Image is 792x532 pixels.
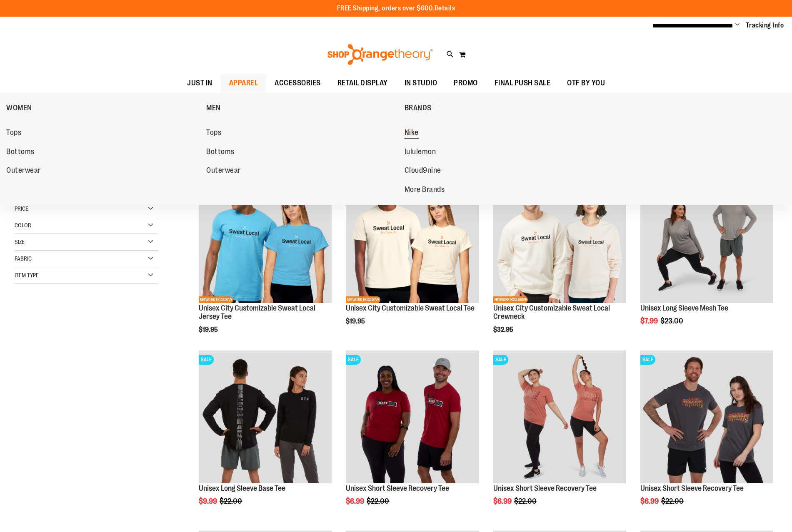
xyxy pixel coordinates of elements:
[199,296,233,303] span: NETWORK EXCLUSIVE
[6,128,21,139] span: Tops
[199,355,214,365] span: SALE
[405,128,419,139] span: Nike
[187,74,212,92] span: JUST IN
[179,74,221,93] a: JUST IN
[640,317,659,325] span: $7.99
[342,166,483,346] div: product
[346,351,479,483] img: Product image for Unisex SS Recovery Tee
[454,74,478,92] span: PROMO
[661,497,685,505] span: $22.00
[15,222,31,229] span: Color
[346,304,475,312] a: Unisex City Customizable Sweat Local Tee
[640,170,773,303] img: Unisex Long Sleeve Mesh Tee primary image
[15,205,28,212] span: Price
[199,351,332,483] img: Product image for Unisex Long Sleeve Base Tee
[275,74,321,92] span: ACCESSORIES
[199,484,285,492] a: Unisex Long Sleeve Base Tee
[493,170,626,304] a: Image of Unisex City Customizable NuBlend CrewneckNEWNETWORK EXCLUSIVE
[266,74,329,93] a: ACCESSORIES
[346,318,366,325] span: $19.95
[337,74,388,92] span: RETAIL DISPLAY
[405,104,432,114] span: BRANDS
[199,497,218,505] span: $9.99
[15,239,25,245] span: Size
[6,104,32,114] span: WOMEN
[6,147,35,158] span: Bottoms
[493,484,597,492] a: Unisex Short Sleeve Recovery Tee
[495,74,551,92] span: FINAL PUSH SALE
[735,21,740,30] button: Account menu
[640,484,744,492] a: Unisex Short Sleeve Recovery Tee
[199,304,315,321] a: Unisex City Customizable Sweat Local Jersey Tee
[435,5,455,12] a: Details
[342,346,483,527] div: product
[206,125,396,140] a: Tops
[493,170,626,303] img: Image of Unisex City Customizable NuBlend Crewneck
[640,304,728,312] a: Unisex Long Sleeve Mesh Tee
[346,355,361,365] span: SALE
[567,74,605,92] span: OTF BY YOU
[206,104,221,114] span: MEN
[199,170,332,303] img: Unisex City Customizable Fine Jersey Tee
[206,163,396,178] a: Outerwear
[489,166,630,355] div: product
[206,144,396,159] a: Bottoms
[206,147,235,158] span: Bottoms
[206,97,400,119] a: MEN
[199,326,219,333] span: $19.95
[206,166,241,177] span: Outerwear
[405,166,441,177] span: Cloud9nine
[445,74,486,93] a: PROMO
[640,170,773,304] a: Unisex Long Sleeve Mesh Tee primary imageSALE
[640,351,773,483] img: Product image for Unisex Short Sleeve Recovery Tee
[396,74,446,93] a: IN STUDIO
[15,255,32,262] span: Fabric
[220,497,243,505] span: $22.00
[346,170,479,303] img: Image of Unisex City Customizable Very Important Tee
[405,185,445,196] span: More Brands
[640,497,660,505] span: $6.99
[346,170,479,304] a: Image of Unisex City Customizable Very Important TeeNEWNETWORK EXCLUSIVE
[640,355,655,365] span: SALE
[346,484,449,492] a: Unisex Short Sleeve Recovery Tee
[405,97,600,119] a: BRANDS
[493,296,528,303] span: NETWORK EXCLUSIVE
[746,21,784,30] a: Tracking Info
[199,351,332,485] a: Product image for Unisex Long Sleeve Base TeeSALE
[346,296,380,303] span: NETWORK EXCLUSIVE
[493,497,513,505] span: $6.99
[195,346,336,527] div: product
[229,74,258,92] span: APPAREL
[195,166,336,355] div: product
[15,272,39,278] span: Item Type
[493,355,508,365] span: SALE
[346,497,365,505] span: $6.99
[660,317,685,325] span: $23.00
[514,497,538,505] span: $22.00
[6,97,202,119] a: WOMEN
[405,147,436,158] span: lululemon
[199,170,332,304] a: Unisex City Customizable Fine Jersey TeeNEWNETWORK EXCLUSIVE
[337,4,455,13] p: FREE Shipping, orders over $600.
[346,351,479,485] a: Product image for Unisex SS Recovery TeeSALE
[559,74,613,93] a: OTF BY YOU
[486,74,559,93] a: FINAL PUSH SALE
[493,351,626,485] a: Product image for Unisex Short Sleeve Recovery TeeSALE
[493,351,626,483] img: Product image for Unisex Short Sleeve Recovery Tee
[489,346,630,527] div: product
[6,166,41,177] span: Outerwear
[326,44,434,65] img: Shop Orangetheory
[640,351,773,485] a: Product image for Unisex Short Sleeve Recovery TeeSALE
[493,304,610,321] a: Unisex City Customizable Sweat Local Crewneck
[329,74,396,93] a: RETAIL DISPLAY
[636,166,777,346] div: product
[221,74,267,92] a: APPAREL
[636,346,777,527] div: product
[206,128,221,139] span: Tops
[367,497,390,505] span: $22.00
[405,74,437,92] span: IN STUDIO
[493,326,515,333] span: $32.95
